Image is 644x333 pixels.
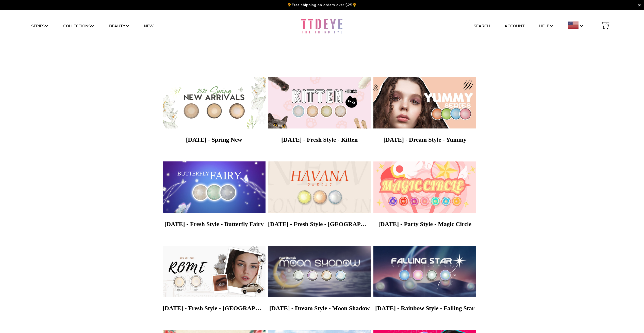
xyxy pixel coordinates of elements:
[268,246,371,319] a: [DATE] - Dream Style - Moon Shadow
[163,246,266,319] a: [DATE] - Fresh Style - [GEOGRAPHIC_DATA]
[373,246,476,319] a: [DATE] - Rainbow Style - Falling Star
[268,135,371,150] p: [DATE] - Fresh Style - Kitten
[373,219,476,234] p: [DATE] - Party Style - Magic Circle
[268,161,371,234] a: [DATE] - Fresh Style - [GEOGRAPHIC_DATA]
[568,22,579,29] img: USD.png
[144,21,154,31] a: New
[268,219,371,234] p: [DATE] - Fresh Style - [GEOGRAPHIC_DATA]
[268,303,371,318] p: [DATE] - Dream Style - Moon Shadow
[287,3,357,7] p: 🌻Free shipping on orders over $25🌻
[539,21,553,31] a: Help
[163,135,266,150] p: [DATE] - Spring New
[163,161,266,234] a: [DATE] - Fresh Style - Butterfly Fairy
[598,21,613,31] a: 0
[109,21,129,31] a: Beauty
[163,303,266,318] p: [DATE] - Fresh Style - [GEOGRAPHIC_DATA]
[604,20,609,30] span: 0
[504,21,525,31] a: Account
[163,77,266,150] a: [DATE] - Spring New
[373,161,476,234] a: [DATE] - Party Style - Magic Circle
[31,21,49,31] a: Series
[373,135,476,150] p: [DATE] - Dream Style - Yummy
[268,77,371,150] a: [DATE] - Fresh Style - Kitten
[63,21,95,31] a: Collections
[163,219,266,234] p: [DATE] - Fresh Style - Butterfly Fairy
[474,21,490,31] a: Search
[373,77,476,150] a: [DATE] - Dream Style - Yummy
[373,303,476,318] p: [DATE] - Rainbow Style - Falling Star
